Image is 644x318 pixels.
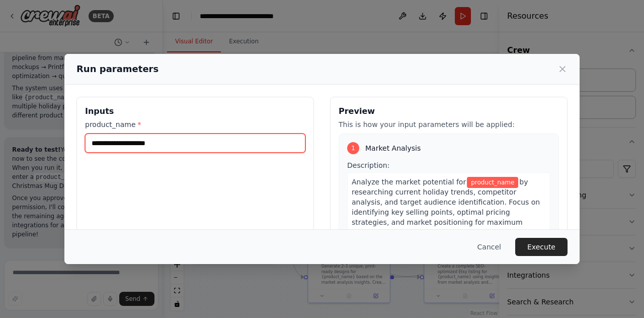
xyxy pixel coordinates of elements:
[515,238,568,256] button: Execute
[365,143,421,153] span: Market Analysis
[339,105,559,117] h3: Preview
[467,177,518,188] span: Variable: product_name
[85,119,305,130] label: product_name
[347,142,359,154] div: 1
[76,62,158,76] h2: Run parameters
[85,105,305,117] h3: Inputs
[347,161,389,169] span: Description:
[469,238,509,256] button: Cancel
[352,178,466,186] span: Analyze the market potential for
[339,119,559,130] p: This is how your input parameters will be applied:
